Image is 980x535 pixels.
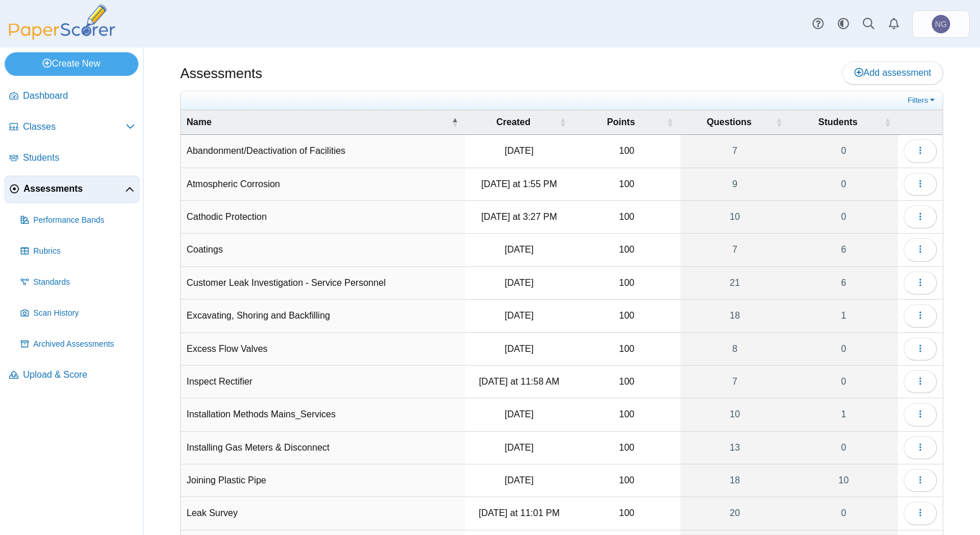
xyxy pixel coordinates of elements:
[23,90,135,102] span: Dashboard
[505,311,533,320] time: Jun 22, 2025 at 7:28 PM
[573,432,680,464] td: 100
[935,20,947,28] span: Nathan Green
[573,300,680,332] td: 100
[680,168,789,200] a: 9
[181,168,465,201] td: Atmospheric Corrosion
[16,300,140,327] a: Scan History
[33,215,135,226] span: Performance Bands
[573,398,680,431] td: 100
[23,121,126,133] span: Classes
[24,183,125,195] span: Assessments
[789,201,898,233] a: 0
[16,207,140,234] a: Performance Bands
[789,464,898,497] a: 10
[818,117,857,127] span: Students
[5,114,140,141] a: Classes
[33,308,135,319] span: Scan History
[505,146,533,156] time: May 5, 2025 at 3:35 PM
[905,95,940,106] a: Filters
[776,110,783,134] span: Questions : Activate to sort
[5,5,119,40] img: PaperScorer
[573,497,680,530] td: 100
[181,201,465,234] td: Cathodic Protection
[680,432,789,464] a: 13
[505,245,533,254] time: Jun 21, 2025 at 6:57 PM
[181,135,465,168] td: Abandonment/Deactivation of Facilities
[789,234,898,266] a: 6
[479,508,560,518] time: Aug 9, 2025 at 11:01 PM
[181,464,465,497] td: Joining Plastic Pipe
[573,201,680,234] td: 100
[680,398,789,431] a: 10
[505,344,533,354] time: Jun 27, 2025 at 3:12 PM
[789,366,898,398] a: 0
[573,135,680,168] td: 100
[680,267,789,299] a: 21
[789,333,898,365] a: 0
[789,497,898,529] a: 0
[884,110,891,134] span: Students : Activate to sort
[559,110,566,134] span: Created : Activate to sort
[707,117,752,127] span: Questions
[181,366,465,398] td: Inspect Rectifier
[5,83,140,110] a: Dashboard
[932,15,950,33] span: Nathan Green
[505,443,533,452] time: Jun 23, 2025 at 2:40 PM
[842,61,943,84] a: Add assessment
[5,145,140,172] a: Students
[573,333,680,366] td: 100
[5,362,140,389] a: Upload & Score
[789,398,898,431] a: 1
[505,409,533,419] time: Jun 24, 2025 at 9:46 PM
[16,269,140,296] a: Standards
[5,52,138,75] a: Create New
[573,464,680,497] td: 100
[451,110,458,134] span: Name : Activate to invert sorting
[479,377,559,386] time: Aug 9, 2025 at 11:58 AM
[181,398,465,431] td: Installation Methods Mains_Services
[23,369,135,381] span: Upload & Score
[33,277,135,288] span: Standards
[789,432,898,464] a: 0
[505,278,533,288] time: Jun 23, 2025 at 3:39 PM
[573,234,680,266] td: 100
[481,212,557,222] time: Aug 8, 2025 at 3:27 PM
[789,267,898,299] a: 6
[789,135,898,167] a: 0
[181,234,465,266] td: Coatings
[16,238,140,265] a: Rubrics
[33,246,135,257] span: Rubrics
[23,152,135,164] span: Students
[789,300,898,332] a: 1
[667,110,673,134] span: Points : Activate to sort
[481,179,557,189] time: Aug 9, 2025 at 1:55 PM
[680,464,789,497] a: 18
[33,339,135,350] span: Archived Assessments
[180,64,262,83] h1: Assessments
[680,234,789,266] a: 7
[181,497,465,530] td: Leak Survey
[680,497,789,529] a: 20
[16,331,140,358] a: Archived Assessments
[181,267,465,300] td: Customer Leak Investigation - Service Personnel
[187,117,212,127] span: Name
[680,366,789,398] a: 7
[680,333,789,365] a: 8
[181,300,465,332] td: Excavating, Shoring and Backfilling
[181,333,465,366] td: Excess Flow Valves
[496,117,530,127] span: Created
[854,68,931,77] span: Add assessment
[573,366,680,398] td: 100
[573,267,680,300] td: 100
[181,432,465,464] td: Installing Gas Meters & Disconnect
[912,10,970,38] a: Nathan Green
[5,32,119,41] a: PaperScorer
[881,11,907,37] a: Alerts
[5,176,140,203] a: Assessments
[680,201,789,233] a: 10
[505,475,533,485] time: Jun 23, 2025 at 8:58 AM
[607,117,635,127] span: Points
[680,135,789,167] a: 7
[573,168,680,201] td: 100
[789,168,898,200] a: 0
